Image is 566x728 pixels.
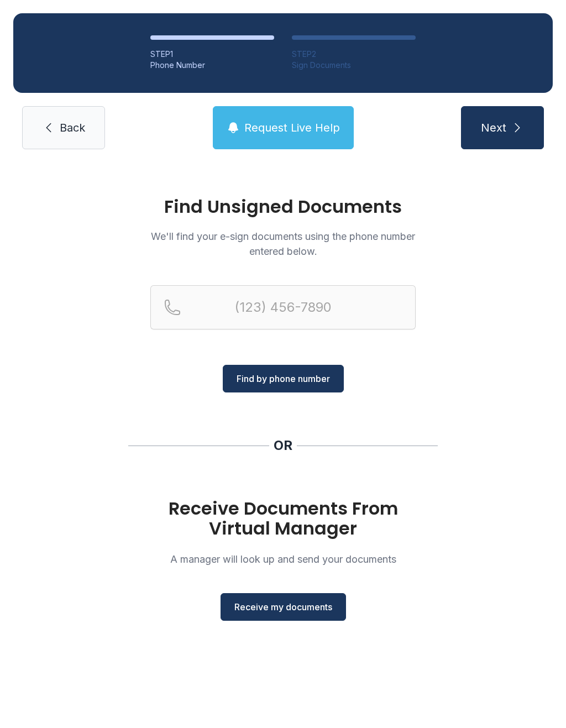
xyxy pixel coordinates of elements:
div: STEP 1 [150,49,274,60]
p: We'll find your e-sign documents using the phone number entered below. [150,229,416,259]
div: Sign Documents [292,60,416,71]
span: Back [60,120,85,135]
h1: Receive Documents From Virtual Manager [150,499,416,538]
h1: Find Unsigned Documents [150,198,416,216]
div: OR [274,437,292,454]
span: Receive my documents [234,600,332,614]
div: Phone Number [150,60,274,71]
p: A manager will look up and send your documents [150,552,416,567]
div: STEP 2 [292,49,416,60]
input: Reservation phone number [150,285,416,329]
span: Next [481,120,506,135]
span: Find by phone number [237,372,330,385]
span: Request Live Help [244,120,340,135]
